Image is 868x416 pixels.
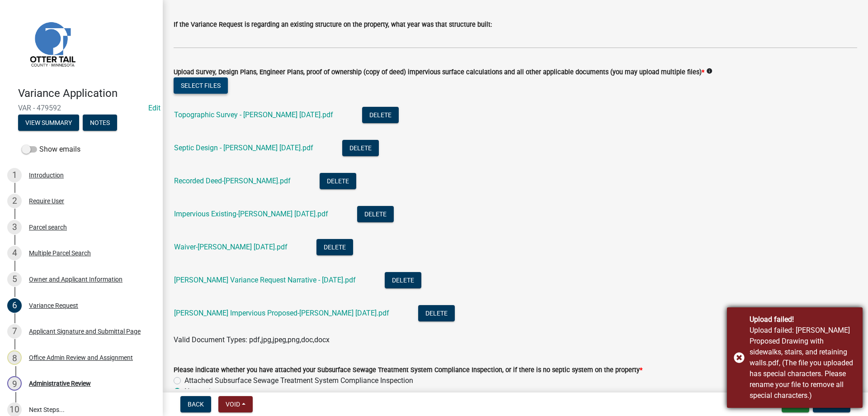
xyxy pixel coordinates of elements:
wm-modal-confirm: Delete Document [362,111,399,120]
i: info [706,68,712,74]
button: View Summary [18,115,79,131]
button: Notes [83,115,117,131]
div: Parcel search [29,224,67,230]
wm-modal-confirm: Delete Document [418,310,455,318]
h4: Variance Application [18,87,156,100]
div: 3 [7,220,22,234]
wm-modal-confirm: Delete Document [357,210,394,219]
a: [PERSON_NAME] Variance Request Narrative - [DATE].pdf [174,276,356,284]
div: Upload failed: Schroeder Proposed Drawing with sidewalks, stairs, and retaining walls.pdf, (The f... [750,325,856,401]
button: Delete [316,239,353,255]
label: Attached Subsurface Sewage Treatment System Compliance Inspection [184,375,413,386]
div: Administrative Review [29,380,91,387]
button: Back [180,396,211,412]
div: 6 [7,298,22,313]
img: Otter Tail County, Minnesota [18,10,86,77]
wm-modal-confirm: Delete Document [320,177,356,186]
div: 1 [7,168,22,182]
a: Waiver-[PERSON_NAME] [DATE].pdf [174,243,288,251]
a: [PERSON_NAME] Impervious Proposed-[PERSON_NAME] [DATE].pdf [174,309,389,317]
label: Upload Survey, Design Plans, Engineer Plans, proof of ownership (copy of deed) impervious surface... [174,69,704,76]
div: Owner and Applicant Information [29,276,123,282]
label: Please indicate whether you have attached your Subsurface Sewage Treatment System Compliance Insp... [174,367,642,373]
wm-modal-confirm: Edit Application Number [148,104,160,112]
label: No septic system on property [184,386,277,397]
wm-modal-confirm: Delete Document [385,277,421,285]
div: 9 [7,376,22,391]
wm-modal-confirm: Delete Document [316,244,353,252]
a: Edit [148,104,160,112]
button: Void [218,396,253,412]
button: Delete [418,305,455,321]
button: Delete [362,107,399,123]
div: Require User [29,198,64,204]
label: Show emails [22,144,80,155]
button: Delete [342,140,379,156]
button: Delete [320,173,356,189]
wm-modal-confirm: Summary [18,120,79,127]
div: 4 [7,246,22,260]
span: Back [188,401,204,408]
button: Delete [357,206,394,222]
span: Valid Document Types: pdf,jpg,jpeg,png,doc,docx [174,335,330,344]
wm-modal-confirm: Delete Document [342,144,379,153]
a: Impervious Existing-[PERSON_NAME] [DATE].pdf [174,210,328,218]
span: Void [226,401,240,408]
label: If the Variance Request is regarding an existing structure on the property, what year was that st... [174,22,492,28]
div: 7 [7,324,22,339]
div: Applicant Signature and Submittal Page [29,328,141,335]
div: Variance Request [29,302,78,309]
a: Recorded Deed-[PERSON_NAME].pdf [174,177,291,185]
span: VAR - 479592 [18,104,145,112]
div: Introduction [29,172,64,178]
button: Delete [385,272,421,288]
div: 5 [7,272,22,287]
div: Office Admin Review and Assignment [29,354,133,361]
div: Multiple Parcel Search [29,250,91,256]
div: 8 [7,350,22,365]
wm-modal-confirm: Notes [83,120,117,127]
div: 2 [7,194,22,208]
a: Septic Design - [PERSON_NAME] [DATE].pdf [174,143,313,152]
a: Topographic Survey - [PERSON_NAME] [DATE].pdf [174,110,333,119]
div: Upload failed! [750,314,856,325]
button: Select files [174,77,228,94]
